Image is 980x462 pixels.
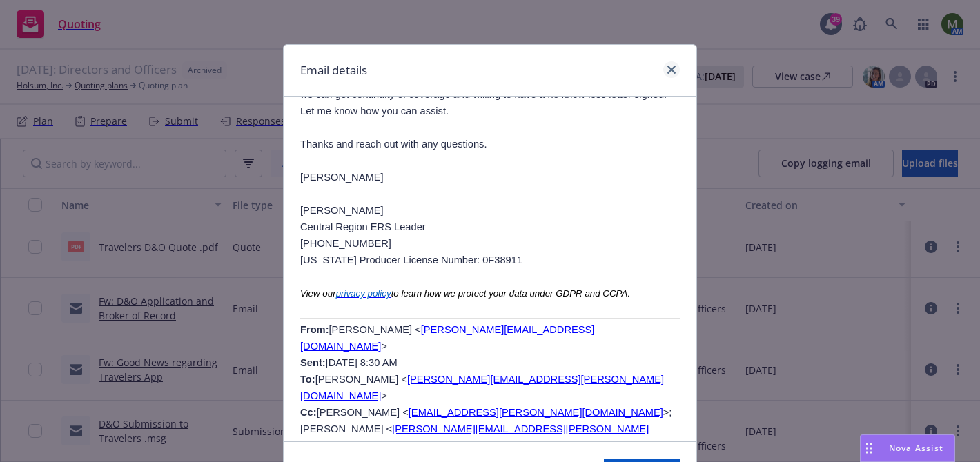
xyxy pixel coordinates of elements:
b: To: [300,374,315,385]
span: From: [300,324,329,335]
a: [PERSON_NAME][EMAIL_ADDRESS][PERSON_NAME][DOMAIN_NAME] [300,423,649,451]
b: Cc: [300,407,317,418]
span: View our [300,288,336,299]
span: privacy policy [336,288,391,299]
span: [US_STATE] Producer License Number: 0F38911 [300,254,522,265]
span: [PHONE_NUMBER] [300,238,391,249]
button: Nova Assist [860,434,955,462]
b: Sent: [300,357,326,368]
a: [PERSON_NAME][EMAIL_ADDRESS][DOMAIN_NAME] [300,324,594,352]
span: Thanks and reach out with any questions. [300,139,487,150]
span: Nova Assist [889,442,943,454]
div: Drag to move [861,435,878,461]
a: [EMAIL_ADDRESS][PERSON_NAME][DOMAIN_NAME] [409,407,663,418]
span: [PERSON_NAME] [300,172,384,183]
a: close [663,61,680,78]
h1: Email details [300,61,367,79]
span: to learn how we protect your data under GDPR and CCPA. [391,288,630,299]
span: Central Region ERS Leader [300,221,426,232]
span: [PERSON_NAME] [300,205,384,216]
a: privacy policy [336,288,391,299]
a: [PERSON_NAME][EMAIL_ADDRESS][PERSON_NAME][DOMAIN_NAME] [300,374,664,401]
